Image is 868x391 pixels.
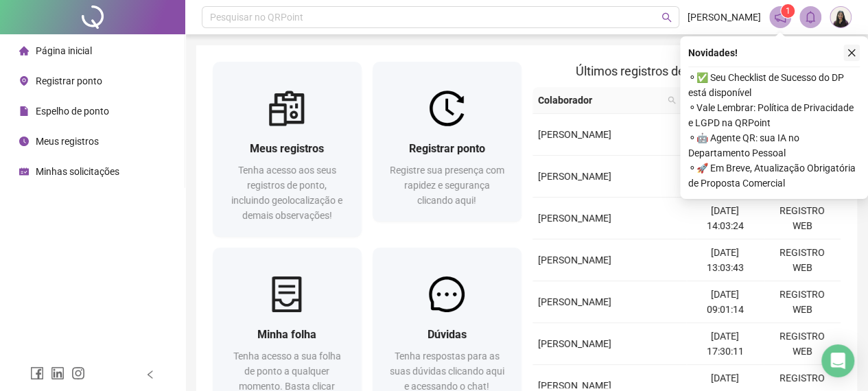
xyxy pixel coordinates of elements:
span: bell [804,11,817,23]
span: Últimos registros de ponto sincronizados [576,64,797,78]
span: Dúvidas [427,328,467,341]
span: linkedin [51,366,64,380]
span: Registrar ponto [36,75,102,86]
a: Meus registrosTenha acesso aos seus registros de ponto, incluindo geolocalização e demais observa... [213,62,362,237]
span: [PERSON_NAME] [538,129,611,140]
span: file [19,106,29,116]
span: Meus registros [36,136,99,147]
span: [PERSON_NAME] [538,254,611,265]
span: search [665,90,679,110]
span: Minha folha [257,328,316,341]
span: [PERSON_NAME] [538,213,611,224]
sup: 1 [781,4,795,18]
span: search [661,12,672,23]
a: Registrar pontoRegistre sua presença com rapidez e segurança clicando aqui! [373,62,521,222]
span: Página inicial [36,45,92,56]
div: Open Intercom Messenger [821,344,854,377]
span: Registre sua presença com rapidez e segurança clicando aqui! [390,165,504,206]
span: schedule [19,167,29,176]
td: [DATE] 09:01:14 [686,281,763,323]
span: Tenha acesso aos seus registros de ponto, incluindo geolocalização e demais observações! [231,165,342,221]
span: Registrar ponto [409,142,485,155]
td: [DATE] 13:03:43 [686,239,763,281]
span: ⚬ 🚀 Em Breve, Atualização Obrigatória de Proposta Comercial [688,161,860,191]
span: [PERSON_NAME] [538,296,611,307]
span: search [668,96,676,104]
span: environment [19,76,29,86]
span: ⚬ ✅ Seu Checklist de Sucesso do DP está disponível [688,70,860,100]
span: clock-circle [19,137,29,146]
span: [PERSON_NAME] [538,171,611,182]
td: REGISTRO WEB [764,323,841,365]
span: Meus registros [250,142,324,155]
span: Minhas solicitações [36,166,119,177]
span: [PERSON_NAME] [688,10,761,25]
span: Colaborador [538,93,662,108]
span: 1 [786,6,790,16]
td: REGISTRO WEB [764,239,841,281]
span: instagram [71,366,85,380]
span: home [19,46,29,56]
td: [DATE] 14:03:24 [686,198,763,239]
td: REGISTRO WEB [764,198,841,239]
span: notification [774,11,786,23]
span: ⚬ Vale Lembrar: Política de Privacidade e LGPD na QRPoint [688,100,860,130]
img: 81051 [830,7,851,27]
span: Espelho de ponto [36,106,109,117]
span: ⚬ 🤖 Agente QR: sua IA no Departamento Pessoal [688,130,860,161]
td: [DATE] 17:30:11 [686,323,763,365]
span: close [847,48,856,58]
td: REGISTRO WEB [764,281,841,323]
span: left [145,370,155,379]
span: [PERSON_NAME] [538,380,611,391]
span: [PERSON_NAME] [538,338,611,349]
span: Novidades ! [688,45,738,60]
span: facebook [30,366,44,380]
